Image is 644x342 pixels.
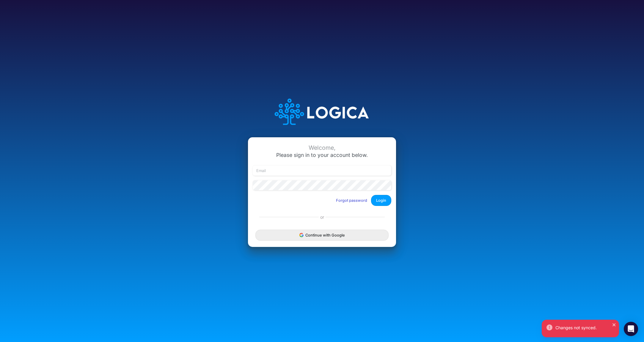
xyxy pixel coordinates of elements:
div: Welcome, [253,144,391,151]
input: Email [253,166,391,176]
span: Please sign in to your account below. [276,152,368,158]
button: close [612,321,616,327]
div: Open Intercom Messenger [624,322,638,336]
button: Login [371,195,391,206]
button: Continue with Google [255,230,389,241]
button: Forgot password [332,196,371,205]
div: Changes not synced. [555,324,614,331]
